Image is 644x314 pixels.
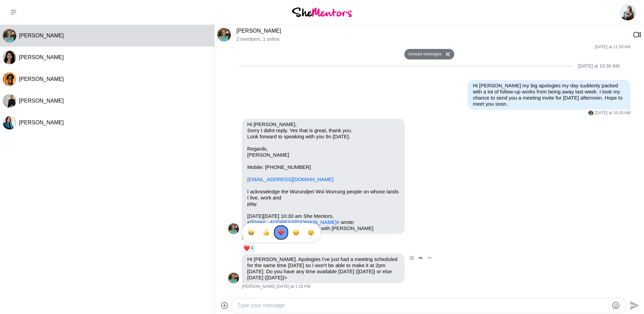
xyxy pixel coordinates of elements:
span: [PERSON_NAME] [242,284,275,290]
div: Sharon Brine [3,72,16,86]
img: A [3,94,16,108]
span: [PERSON_NAME] [19,33,64,38]
button: Open Thread [416,254,425,262]
p: Hi [PERSON_NAME] my big apologies my day suddenly packed with a lot of follow-up works from being... [473,83,625,107]
div: Reaction list [242,243,434,254]
button: Unread messages [404,49,443,60]
a: [PERSON_NAME] [236,28,281,34]
img: She Mentors Logo [292,7,352,17]
button: Select Reaction: Heart [274,226,288,239]
p: I acknowledge the Wurundjeri Woi Wurrung people on whose lands I live, work and play. [247,189,399,207]
time: 2025-09-15T01:59:18.926Z [595,45,630,50]
button: Select Reaction: Thumbs up [259,226,273,239]
img: L [3,29,16,42]
span: [PERSON_NAME] [19,98,64,104]
p: Regards, [PERSON_NAME] [247,146,399,158]
img: V [3,116,16,129]
span: [PERSON_NAME] [19,54,64,60]
div: Laura Aston [228,223,239,234]
button: Emoji picker [612,301,620,310]
button: Select Reaction: Joy [244,226,258,239]
button: Reactions: love [244,245,253,251]
time: 2025-09-17T03:33:49.157Z [277,284,310,290]
span: 1 [251,245,254,251]
p: Info regarding your Mentor Hour with [PERSON_NAME] [247,225,399,231]
time: 2025-09-17T00:30:48.860Z [595,110,630,116]
a: [EMAIL_ADDRESS][DOMAIN_NAME] [250,219,336,225]
div: Vicki Abraham [3,116,16,129]
p: HI [PERSON_NAME]. Apologies I've just had a meeting scheduled for the same time [DATE] so I won't... [247,256,399,281]
a: [EMAIL_ADDRESS][DOMAIN_NAME] [247,176,333,182]
div: Laura Aston [228,273,239,283]
img: R [3,51,16,64]
div: Laura Aston [217,28,231,41]
img: L [228,273,239,283]
button: Open Reaction Selector [407,254,416,262]
div: Laura Aston [588,110,593,116]
div: Ruojing Liu [3,51,16,64]
div: Ashlea [3,94,16,108]
div: Laura Aston [3,29,16,42]
button: Open Message Actions Menu [425,254,434,262]
p: Mobile: [PHONE_NUMBER] [247,164,399,170]
span: [PERSON_NAME] [19,120,64,125]
p: 2 members , 1 online [236,36,628,42]
button: Send [626,298,641,313]
img: L [228,223,239,234]
p: [DATE][DATE] 10:30 am She Mentors, < > wrote: [247,213,399,225]
img: L [588,110,593,116]
button: Select Reaction: Astonished [304,226,318,239]
img: Diana Soedardi [620,4,636,20]
button: Select Reaction: Sad [289,226,303,239]
img: S [3,72,16,86]
textarea: Type your message [237,301,609,310]
img: L [217,28,231,41]
span: [PERSON_NAME] [19,76,64,82]
div: [DATE] at 10:30 AM [578,63,620,69]
p: Hi [PERSON_NAME], Sorry I didnt reply. Yes that is great, thank you. Look forward to speaking wit... [247,121,399,140]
